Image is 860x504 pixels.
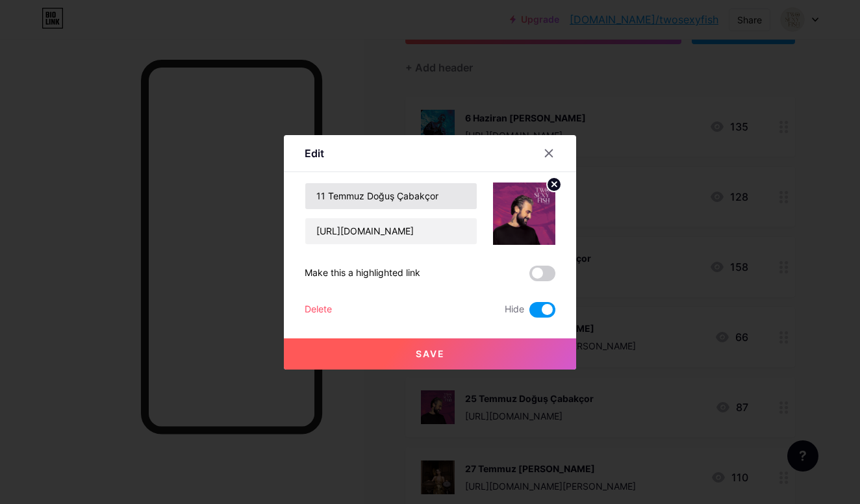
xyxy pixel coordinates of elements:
[305,302,332,318] div: Delete
[305,266,420,281] div: Make this a highlighted link
[416,348,445,359] span: Save
[305,145,324,161] div: Edit
[505,302,524,318] span: Hide
[305,183,477,209] input: Title
[284,338,576,370] button: Save
[493,183,555,245] img: link_thumbnail
[305,218,477,244] input: URL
